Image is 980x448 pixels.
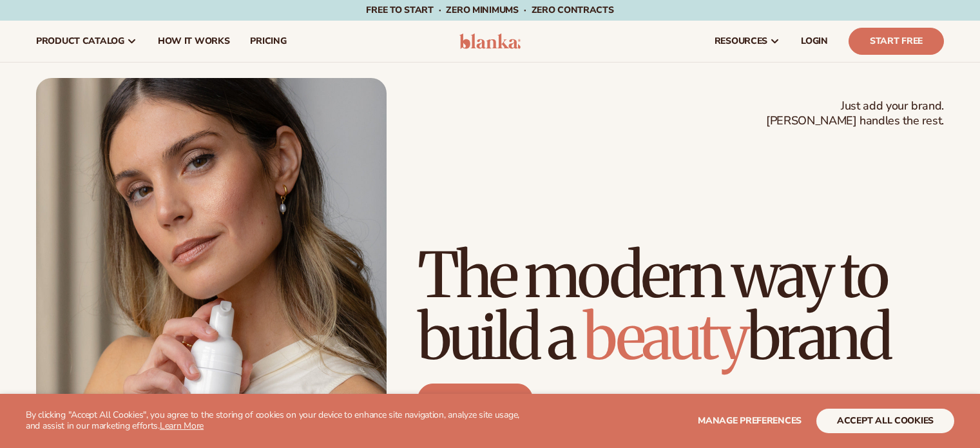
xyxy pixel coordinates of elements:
[849,28,944,55] a: Start Free
[459,34,521,49] img: logo
[418,244,944,368] h1: The modern way to build a brand
[816,409,954,433] button: accept all cookies
[158,36,230,46] span: How It Works
[766,99,944,129] span: Just add your brand. [PERSON_NAME] handles the rest.
[791,21,838,62] a: LOGIN
[366,4,613,16] span: Free to start · ZERO minimums · ZERO contracts
[36,36,124,46] span: product catalog
[26,21,148,62] a: product catalog
[801,36,828,46] span: LOGIN
[698,409,802,433] button: Manage preferences
[160,420,204,432] a: Learn More
[698,414,802,427] span: Manage preferences
[715,36,767,46] span: resources
[26,410,534,432] p: By clicking "Accept All Cookies", you agree to the storing of cookies on your device to enhance s...
[418,384,533,414] a: Start free
[250,36,286,46] span: pricing
[240,21,296,62] a: pricing
[148,21,240,62] a: How It Works
[583,298,747,376] span: beauty
[704,21,791,62] a: resources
